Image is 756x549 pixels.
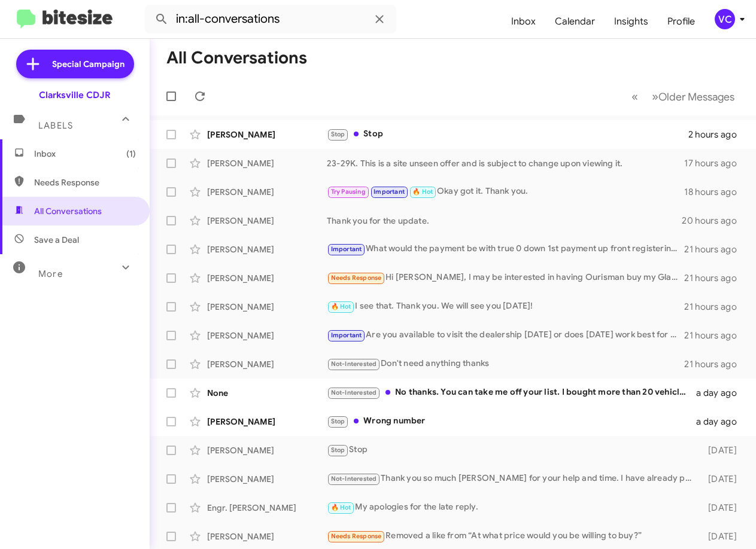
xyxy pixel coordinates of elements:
a: Profile [658,4,705,39]
div: Are you available to visit the dealership [DATE] or does [DATE] work best for you? [327,328,684,342]
div: [PERSON_NAME] [207,416,327,428]
span: Older Messages [658,90,734,103]
div: Okay got it. Thank you. [327,185,684,199]
span: Labels [38,120,73,131]
span: Special Campaign [52,58,125,70]
div: Thank you for the update. [327,215,682,227]
div: [PERSON_NAME] [207,272,327,284]
button: Next [645,84,742,109]
span: Needs Response [331,532,382,540]
div: [DATE] [698,502,746,514]
div: Stop [327,127,688,141]
div: Removed a like from “At what price would you be willing to buy?” [327,529,698,543]
div: Don't need anything thanks [327,357,684,371]
span: 🔥 Hot [412,188,433,196]
div: 18 hours ago [684,186,746,198]
div: 2 hours ago [688,129,746,141]
div: Stop [327,443,698,457]
div: 23-29K. This is a site unseen offer and is subject to change upon viewing it. [327,157,684,169]
span: Stop [331,417,345,425]
div: Engr. [PERSON_NAME] [207,502,327,514]
div: 17 hours ago [684,157,746,169]
div: Wrong number [327,414,696,428]
div: a day ago [696,387,746,399]
span: Needs Response [34,176,136,188]
div: My apologies for the late reply. [327,501,698,514]
div: 20 hours ago [682,215,746,227]
div: Hi [PERSON_NAME], I may be interested in having Ourisman buy my Gladiator. Do you have a price? [327,271,684,285]
div: What would the payment be with true 0 down 1st payment up front registering zip code 20852 on sto... [327,242,684,256]
div: [DATE] [698,530,746,542]
span: Important [331,245,362,253]
div: Clarksville CDJR [39,89,111,101]
span: Needs Response [331,274,382,282]
button: VC [705,9,743,29]
a: Insights [605,4,658,39]
div: VC [715,9,735,29]
span: 🔥 Hot [331,504,351,511]
div: No thanks. You can take me off your list. I bought more than 20 vehicles from you, but I bought m... [327,386,696,399]
span: Stop [331,446,345,454]
span: » [652,89,658,104]
span: More [38,269,63,279]
div: [PERSON_NAME] [207,330,327,341]
span: (1) [126,148,136,160]
div: [PERSON_NAME] [207,186,327,198]
span: Not-Interested [331,389,377,396]
div: [PERSON_NAME] [207,157,327,169]
div: 21 hours ago [684,301,746,313]
span: Not-Interested [331,475,377,483]
button: Previous [624,84,645,109]
a: Special Campaign [16,50,134,78]
span: Try Pausing [331,188,366,196]
div: None [207,387,327,399]
div: [PERSON_NAME] [207,301,327,313]
span: Important [374,188,405,196]
div: a day ago [696,416,746,428]
span: 🔥 Hot [331,303,351,310]
div: 21 hours ago [684,243,746,255]
div: 21 hours ago [684,330,746,341]
div: [PERSON_NAME] [207,129,327,141]
div: [PERSON_NAME] [207,473,327,485]
span: « [631,89,638,104]
span: Save a Deal [34,234,79,246]
div: [DATE] [698,444,746,456]
h1: All Conversations [166,48,307,68]
div: I see that. Thank you. We will see you [DATE]! [327,300,684,313]
div: [PERSON_NAME] [207,444,327,456]
span: Important [331,331,362,339]
div: [PERSON_NAME] [207,530,327,542]
div: [PERSON_NAME] [207,243,327,255]
div: [PERSON_NAME] [207,215,327,227]
div: 21 hours ago [684,358,746,370]
div: [PERSON_NAME] [207,358,327,370]
a: Inbox [502,4,545,39]
span: Not-Interested [331,360,377,368]
nav: Page navigation example [625,84,742,109]
span: All Conversations [34,205,102,217]
a: Calendar [545,4,605,39]
input: Search [145,5,396,33]
span: Inbox [34,148,136,160]
div: 21 hours ago [684,272,746,284]
div: [DATE] [698,473,746,485]
span: Stop [331,130,345,138]
div: Thank you so much [PERSON_NAME] for your help and time. I have already purchased a vehicle 🎉 and ... [327,472,698,486]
